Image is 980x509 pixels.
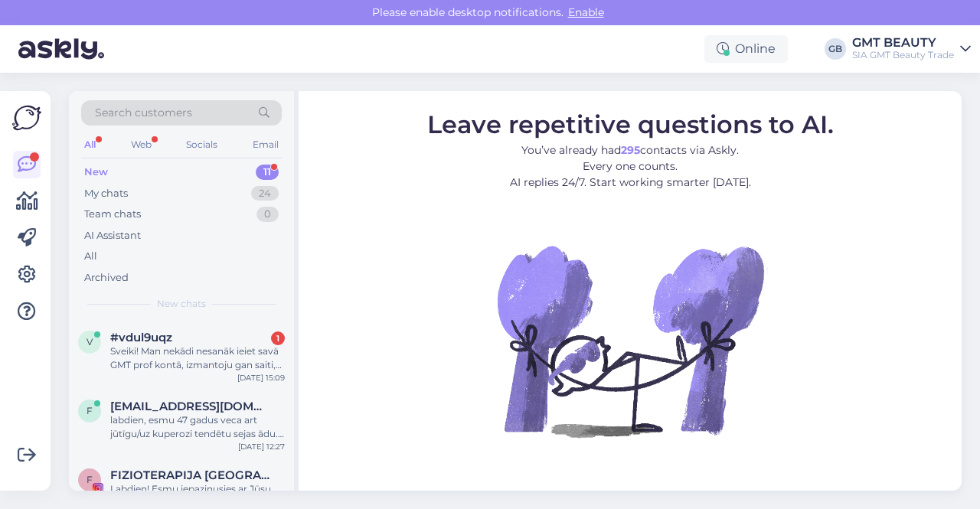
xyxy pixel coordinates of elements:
span: F [87,474,93,485]
span: f [87,405,93,416]
b: 295 [621,143,640,157]
div: [DATE] 15:09 [237,372,285,383]
div: New [84,165,108,180]
span: FIZIOTERAPIJA LIEPĀJĀ | MASĀŽA [110,468,269,482]
div: labdien, esmu 47 gadus veca art jūtīgu/uz kuperozi tendētu sejas ādu. Ļoti daudzi aptiekas produk... [110,413,285,441]
div: Online [704,35,788,63]
span: Leave repetitive questions to AI. [427,109,834,139]
span: New chats [157,297,206,311]
div: Archived [84,270,129,285]
img: Askly Logo [12,103,41,132]
p: You’ve already had contacts via Askly. Every one counts. AI replies 24/7. Start working smarter [... [427,142,834,191]
span: Search customers [95,105,192,121]
span: furmane.monta@inbox.lv [110,400,269,413]
div: 11 [256,165,279,180]
div: Web [128,135,155,155]
div: GB [825,38,846,60]
span: #vdul9uqz [110,331,172,344]
div: Team chats [84,207,141,222]
div: SIA GMT Beauty Trade [852,49,954,61]
div: AI Assistant [84,228,141,243]
div: 24 [251,186,279,201]
span: Enable [563,5,609,19]
img: No Chat active [492,203,768,478]
div: Sveiki! Man nekādi nesanāk ieiet savā GMT prof kontā, izmantoju gan saiti, ko atsūtījāt, gan mēģi... [110,344,285,372]
div: Socials [183,135,220,155]
div: My chats [84,186,128,201]
span: v [87,336,93,347]
div: All [81,135,99,155]
div: GMT BEAUTY [852,37,954,49]
a: GMT BEAUTYSIA GMT Beauty Trade [852,37,971,61]
div: 1 [271,331,285,345]
div: All [84,249,97,264]
div: [DATE] 12:27 [238,441,285,452]
div: 0 [256,207,279,222]
div: Email [250,135,282,155]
